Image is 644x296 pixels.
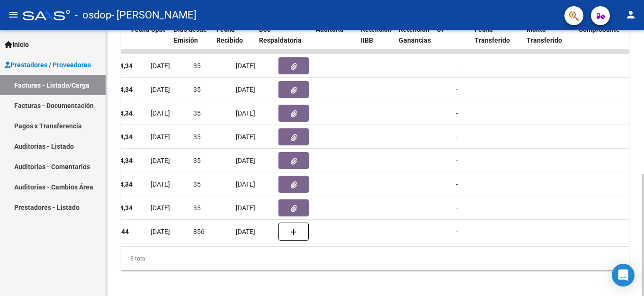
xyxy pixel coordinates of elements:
span: - [456,133,458,141]
span: [DATE] [151,109,170,117]
span: 856 [193,228,205,235]
mat-icon: person [625,9,636,20]
span: [DATE] [236,157,255,164]
span: Fecha Transferido [474,26,510,44]
span: - [456,86,458,93]
span: Días desde Emisión [174,26,207,44]
span: 35 [193,157,201,164]
datatable-header-cell: Fecha Cpbt [127,19,170,61]
span: [DATE] [236,62,255,70]
datatable-header-cell: Días desde Emisión [170,19,213,61]
span: [DATE] [236,228,255,235]
datatable-header-cell: Doc Respaldatoria [255,19,312,61]
span: [DATE] [236,204,255,212]
span: Prestadores / Proveedores [5,60,91,70]
span: Inicio [5,39,29,50]
span: - [456,204,458,212]
span: Doc Respaldatoria [259,26,302,44]
span: - [456,228,458,235]
span: [DATE] [151,86,170,93]
span: 35 [193,133,201,141]
datatable-header-cell: Monto Transferido [523,19,575,61]
span: [DATE] [236,86,255,93]
span: 35 [193,180,201,188]
span: - [PERSON_NAME] [111,5,197,26]
span: 35 [193,204,201,212]
div: Open Intercom Messenger [612,264,635,287]
datatable-header-cell: Auditoria [312,19,357,61]
span: [DATE] [151,180,170,188]
span: 35 [193,86,201,93]
span: 35 [193,62,201,70]
datatable-header-cell: OP [433,19,471,61]
span: [DATE] [236,133,255,141]
span: [DATE] [151,228,170,235]
span: Retención Ganancias [399,26,431,44]
span: - [456,157,458,164]
span: Fecha Recibido [216,26,243,44]
span: [DATE] [151,204,170,212]
datatable-header-cell: Fecha Recibido [213,19,255,61]
span: [DATE] [151,62,170,70]
mat-icon: menu [8,9,19,20]
div: 8 total [121,247,629,270]
span: 35 [193,109,201,117]
datatable-header-cell: Retención Ganancias [395,19,433,61]
span: [DATE] [236,180,255,188]
span: - [456,180,458,188]
span: Monto Transferido [527,26,562,44]
span: - [456,109,458,117]
span: - osdop [75,5,111,26]
span: [DATE] [151,133,170,141]
datatable-header-cell: Retencion IIBB [357,19,395,61]
datatable-header-cell: Fecha Transferido [471,19,523,61]
span: - [456,62,458,70]
span: [DATE] [236,109,255,117]
span: [DATE] [151,157,170,164]
span: Retencion IIBB [361,26,392,44]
